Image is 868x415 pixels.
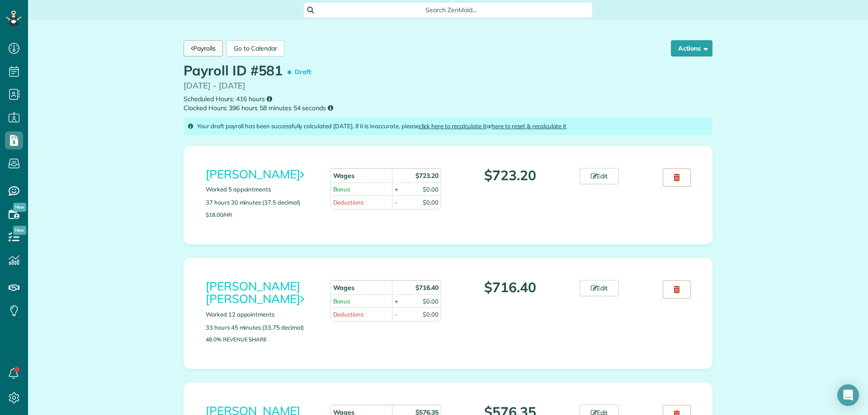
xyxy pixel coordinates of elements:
[226,40,284,56] a: Go to Calendar
[330,308,392,321] td: Deductions
[330,182,392,196] td: Bonus
[13,226,26,235] span: New
[580,168,619,184] a: Edit
[206,279,304,307] a: [PERSON_NAME] [PERSON_NAME]
[395,198,397,207] div: -
[289,64,315,80] span: Draft
[415,284,439,292] strong: $716.40
[395,310,397,319] div: -
[330,196,392,209] td: Deductions
[671,40,712,56] button: Actions
[206,198,317,207] p: 37 hours 30 minutes (37.5 decimal)
[206,212,317,218] p: $18.00/hr
[423,297,439,306] div: $0.00
[455,168,566,183] p: $723.20
[184,63,315,80] h1: Payroll ID #581
[837,384,859,406] div: Open Intercom Messenger
[206,336,317,342] p: 48.0% Revenue Share
[206,167,304,182] a: [PERSON_NAME]
[184,117,712,135] div: Your draft payroll has been successfully calculated [DATE]. If it is inaccurate, please or
[206,323,317,332] p: 33 hours 45 minutes (33.75 decimal)
[491,122,566,130] a: here to reset & recalculate it
[423,310,439,319] div: $0.00
[206,310,317,319] p: Worked 12 appointments
[423,185,439,194] div: $0.00
[184,94,712,113] small: Scheduled Hours: 416 hours Clocked Hours: 396 hours 58 minutes 54 seconds
[415,172,439,180] strong: $723.20
[184,40,223,56] a: Payrolls
[333,172,355,180] strong: Wages
[330,294,392,308] td: Bonus
[423,198,439,207] div: $0.00
[184,80,712,92] p: [DATE] - [DATE]
[455,280,566,295] p: $716.40
[395,297,398,306] div: +
[580,280,619,296] a: Edit
[206,185,317,194] p: Worked 5 appointments
[419,122,486,130] a: click here to recalculate it
[333,284,355,292] strong: Wages
[13,203,26,212] span: New
[395,185,398,194] div: +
